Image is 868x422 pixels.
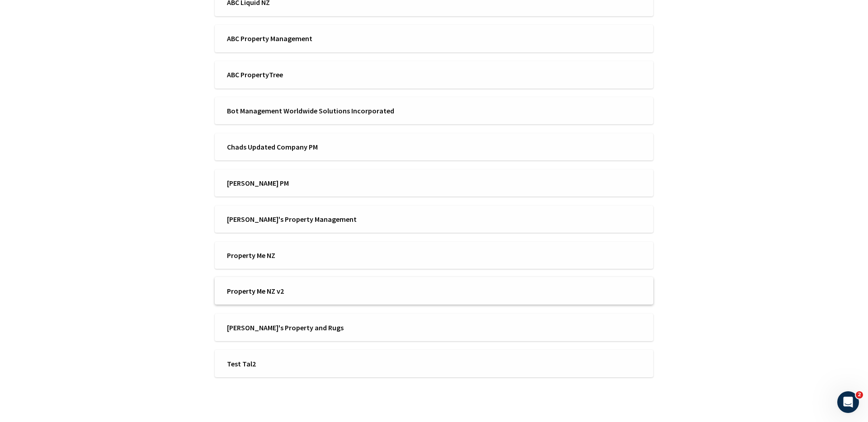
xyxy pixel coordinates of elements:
[227,33,428,43] span: ABC Property Management
[227,323,428,333] span: [PERSON_NAME]'s Property and Rugs
[215,97,653,125] a: Bot Management Worldwide Solutions Incorporated
[227,359,428,369] span: Test Tal2
[215,133,653,161] a: Chads Updated Company PM
[227,286,428,296] span: Property Me NZ v2
[215,25,653,52] a: ABC Property Management
[215,277,653,305] a: Property Me NZ v2
[227,142,428,152] span: Chads Updated Company PM
[227,70,428,80] span: ABC PropertyTree
[837,391,859,413] iframe: Intercom live chat
[227,106,428,116] span: Bot Management Worldwide Solutions Incorporated
[215,314,653,341] a: [PERSON_NAME]'s Property and Rugs
[215,350,653,377] a: Test Tal2
[227,214,428,224] span: [PERSON_NAME]'s Property Management
[227,178,428,188] span: [PERSON_NAME] PM
[215,206,653,233] a: [PERSON_NAME]'s Property Management
[215,61,653,89] a: ABC PropertyTree
[215,242,653,269] a: Property Me NZ
[215,169,653,197] a: [PERSON_NAME] PM
[856,391,863,399] span: 2
[227,250,428,260] span: Property Me NZ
